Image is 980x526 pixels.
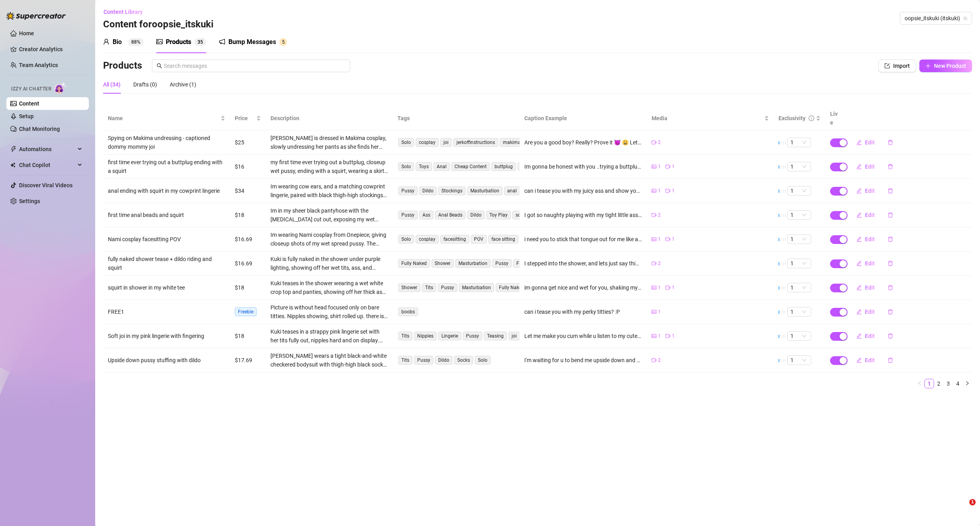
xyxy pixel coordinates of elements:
img: logo-BBDzfeDw.svg [6,12,66,20]
div: can i tease you with my juicy ass and show you how i'd ride your cock inside of my tight asshole?... [524,186,642,195]
span: Pussy [398,186,418,195]
span: Automations [19,143,75,155]
div: Bio [113,37,122,47]
span: notification [219,38,225,45]
span: picture [652,309,656,314]
span: Solo [398,235,414,244]
span: delete [888,285,893,290]
span: cosplay [416,235,439,244]
span: Teasing [484,332,507,340]
li: 2 [934,379,944,388]
a: 4 [953,379,962,388]
span: video-camera [665,237,670,242]
span: oopsie_itskuki (itskuki) [905,12,967,24]
span: Edit [865,357,875,363]
span: edit [856,309,862,315]
div: Im gonna be honest with you ..trying a buttplug for the first time ever was so good 🥵 i didnt kno... [524,162,642,171]
span: plus [925,63,931,69]
div: can i tease you with my perky titties? :P [524,307,620,316]
span: jerkoffinstructions [453,138,498,147]
span: Ass [419,211,433,219]
span: Edit [865,236,875,242]
div: Im wearing Nami cosplay from Onepiece, giving closeup shots of my wet spread pussy. The cosplay c... [270,230,388,248]
span: video-camera [652,358,656,363]
span: picture [652,237,656,242]
span: Anal [433,162,450,171]
span: Shower [398,283,420,292]
span: Izzy AI Chatter [11,85,51,93]
span: Masturbation [455,259,491,268]
span: POV [471,235,487,244]
span: delete [888,188,893,194]
button: delete [881,354,899,367]
span: joi [508,332,520,340]
span: 1 [672,284,675,292]
span: 2 [658,260,661,267]
button: delete [881,257,899,270]
span: cosplay [416,138,439,147]
td: anal ending with squirt in my cowprint lingerie [103,179,230,203]
span: 1 [658,332,661,340]
th: Tags [393,106,520,131]
div: Kuki is fully naked in the shower under purple lighting, showing off her wet tits, ass, and shave... [270,255,388,272]
div: im gonna get nice and wet for you, shaking my ass and titties in your face to get your cock nice ... [524,283,642,292]
th: Description [266,106,393,131]
span: Stockings [438,186,466,195]
span: 1 [672,332,675,340]
span: facesitting [440,235,469,244]
span: Pussy [414,356,433,365]
span: delete [888,357,893,363]
a: Setup [19,113,34,119]
span: thunderbolt [10,146,17,152]
span: Content Library [104,9,143,15]
span: Toy Play [486,211,511,219]
span: 1 [672,163,675,171]
span: Cheap Content [451,162,490,171]
span: anal [504,186,520,195]
div: Let me make you cum while u listen to my cute voice, guiding you through the pleasure 😈 and my pi... [524,332,642,340]
span: 1 [790,162,808,171]
button: Edit [850,354,881,367]
button: delete [881,136,899,149]
span: picture [652,334,656,338]
img: AI Chatter [54,82,67,94]
span: delete [888,236,893,242]
span: Price [235,114,255,123]
span: Name [108,114,219,123]
span: Pussy [398,211,418,219]
sup: 5 [279,38,287,46]
div: Im in my sheer black pantyhose with the [MEDICAL_DATA] cut out, exposing my wet pussy and ass. Im... [270,206,388,224]
span: Tits [398,332,412,340]
a: Home [19,30,34,36]
td: first time ever trying out a buttplug ending with a squirt [103,155,230,179]
span: search [157,63,162,69]
td: first time anal beads and squirt [103,203,230,227]
a: Chat Monitoring [19,126,60,132]
td: $25 [230,131,266,155]
span: 1 [790,186,808,195]
span: boobs [398,307,418,316]
span: squirt [518,162,536,171]
span: video-camera [652,213,656,217]
span: 2 [658,357,661,364]
span: 1 [672,236,675,243]
span: video-camera [665,285,670,290]
sup: 88% [128,38,144,46]
span: video-camera [652,140,656,145]
span: edit [856,261,862,266]
span: Dildo [467,211,485,219]
a: Content [19,100,39,107]
span: Shower [432,259,454,268]
span: Toys [416,162,432,171]
span: Fully Naked [398,259,430,268]
span: Solo [398,162,414,171]
span: delete [888,212,893,218]
span: 1 [658,284,661,292]
span: makima [500,138,524,147]
span: Tits [422,283,436,292]
button: Edit [850,233,881,246]
span: Solo [475,356,491,365]
span: New Product [934,63,966,69]
span: video-camera [665,188,670,193]
input: Search messages [164,61,345,70]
